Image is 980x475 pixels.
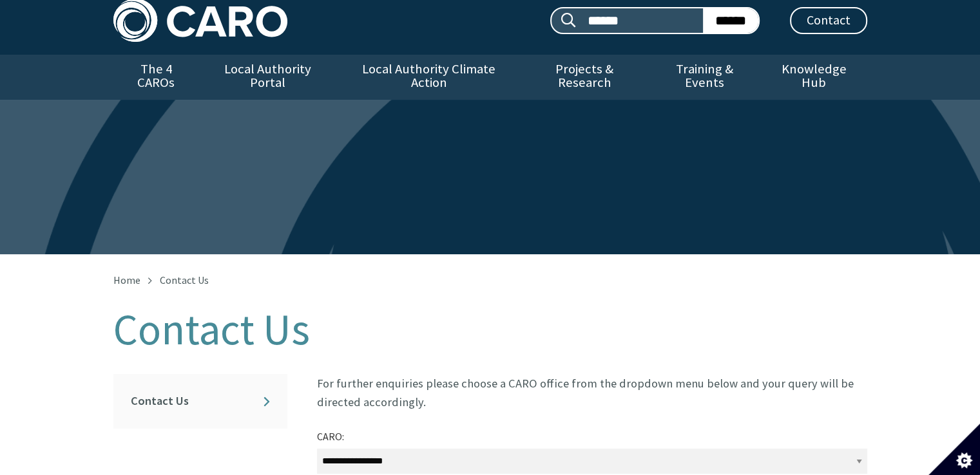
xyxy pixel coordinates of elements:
a: Projects & Research [521,55,648,100]
a: Contact Us [129,386,272,416]
a: Local Authority Portal [199,55,337,100]
a: Local Authority Climate Action [337,55,521,100]
label: CARO: [317,427,344,446]
button: Set cookie preferences [928,424,980,475]
a: Knowledge Hub [761,55,867,100]
a: Contact [790,7,867,34]
a: Home [113,274,140,286]
a: The 4 CAROs [113,55,199,100]
a: Training & Events [648,55,761,100]
span: Contact Us [160,274,209,286]
h1: Contact Us [113,306,867,353]
p: For further enquiries please choose a CARO office from the dropdown menu below and your query wil... [317,374,867,412]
